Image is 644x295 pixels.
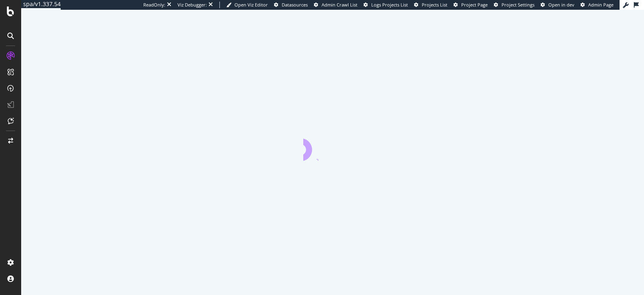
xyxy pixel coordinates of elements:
a: Open Viz Editor [226,2,268,8]
a: Project Settings [494,2,534,8]
div: Viz Debugger: [177,2,207,8]
div: animation [303,131,362,161]
a: Admin Crawl List [314,2,357,8]
a: Datasources [274,2,308,8]
a: Projects List [414,2,447,8]
span: Project Page [461,2,488,8]
a: Logs Projects List [364,2,408,8]
span: Projects List [422,2,447,8]
span: Logs Projects List [371,2,408,8]
span: Admin Page [588,2,613,8]
span: Open in dev [548,2,574,8]
div: ReadOnly: [143,2,165,8]
span: Open Viz Editor [234,2,268,8]
a: Admin Page [580,2,613,8]
span: Project Settings [502,2,534,8]
a: Open in dev [541,2,574,8]
a: Project Page [453,2,488,8]
span: Datasources [282,2,308,8]
span: Admin Crawl List [322,2,357,8]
